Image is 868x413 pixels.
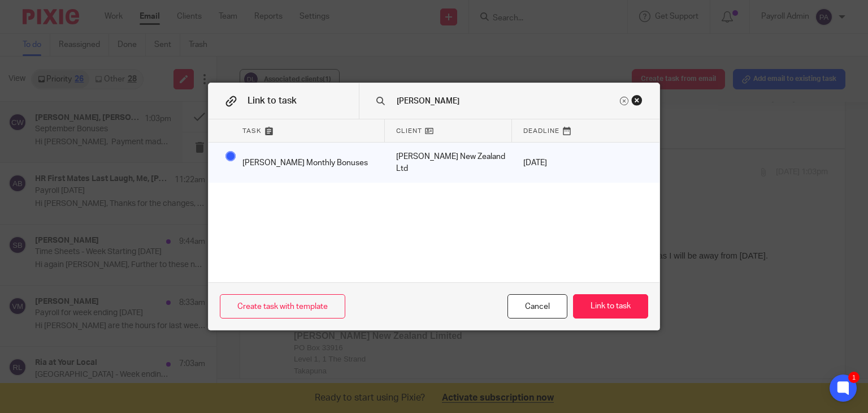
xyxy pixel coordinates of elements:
[507,294,567,319] div: Close this dialog window
[248,96,297,105] span: Link to task
[242,126,262,136] span: Task
[220,294,345,319] a: Create task with template
[573,294,648,319] button: Link to task
[631,94,643,106] div: Close this dialog window
[512,143,585,183] div: [DATE]
[385,143,512,183] div: Mark as done
[396,95,617,107] input: Search task name or client...
[848,372,860,383] div: 1
[7,209,321,217] a: [PERSON_NAME][EMAIL_ADDRESS][PERSON_NAME][PERSON_NAME][DOMAIN_NAME]
[10,220,132,229] a: [DOMAIN_NAME][PERSON_NAME]
[523,126,559,136] span: Deadline
[231,143,385,183] div: [PERSON_NAME] Monthly Bonuses
[396,126,422,136] span: Client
